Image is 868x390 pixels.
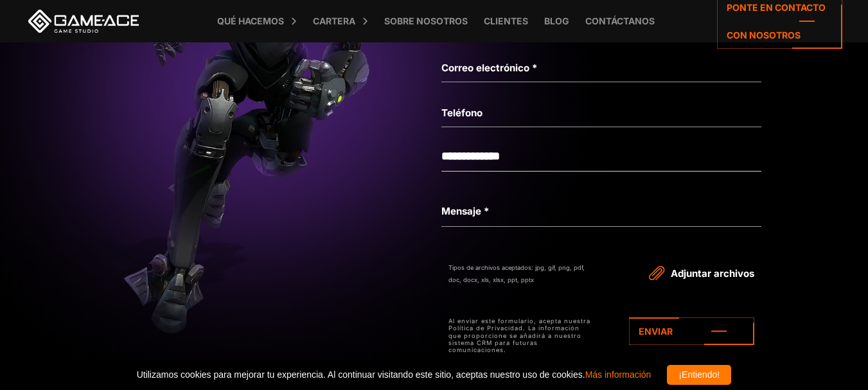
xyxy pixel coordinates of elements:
[384,15,468,26] font: Sobre nosotros
[671,267,754,279] font: Adjuntar archivos
[484,15,528,26] font: Clientes
[652,262,754,281] a: Adjuntar archivos
[441,107,483,119] font: Teléfono
[448,264,585,283] font: Tipos de archivos aceptados: jpg, gif, png, pdf, doc, docx, xls, xlsx, ppt, pptx
[441,62,537,74] font: Correo electrónico *
[441,205,489,217] font: Mensaje *
[678,369,720,380] font: ¡Entiendo!
[585,369,651,380] a: Más información
[448,317,590,353] font: Al enviar este formulario, acepta nuestra Política de Privacidad. La información que proporcione ...
[137,369,585,380] font: Utilizamos cookies para mejorar tu experiencia. Al continuar visitando este sitio, aceptas nuestr...
[313,15,355,26] font: Cartera
[217,15,284,26] font: Qué hacemos
[629,317,754,345] a: Enviar
[585,15,655,26] font: Contáctanos
[544,15,569,26] font: Blog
